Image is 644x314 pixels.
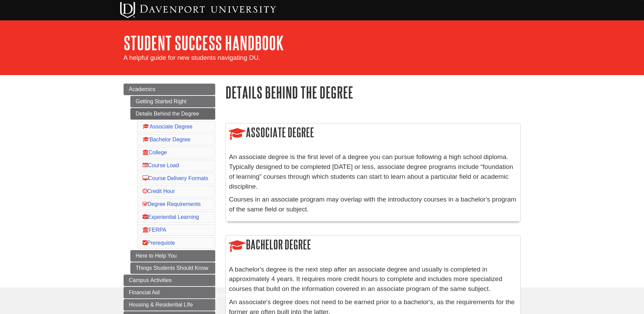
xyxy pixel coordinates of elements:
a: FERPA [143,227,166,233]
a: Experiential Learning [143,214,199,220]
a: Degree Requirements [143,201,201,207]
a: Course Delivery Formats [143,175,208,181]
a: Getting Started Right [130,96,215,107]
a: Bachelor Degree [143,137,190,142]
a: Prerequiste [143,240,175,246]
span: Housing & Residential LIfe [129,302,193,308]
a: Here to Help You [130,250,215,262]
h1: Details Behind the Degree [225,84,521,101]
img: Davenport University [120,2,276,18]
a: Financial Aid [124,287,215,298]
a: Course Load [143,162,179,168]
a: College [143,150,167,155]
a: Housing & Residential LIfe [124,299,215,311]
a: Credit Hour [143,188,175,194]
a: Associate Degree [143,124,192,129]
a: Things Students Should Know [130,262,215,274]
span: Campus Activities [129,277,172,283]
span: Academics [129,86,155,92]
p: A bachelor's degree is the next step after an associate degree and usually is completed in approx... [229,265,517,294]
a: Student Success Handbook [124,32,284,53]
h2: Associate Degree [226,123,520,143]
a: Campus Activities [124,275,215,286]
a: Academics [124,84,215,95]
p: An associate degree is the first level of a degree you can pursue following a high school diploma... [229,152,517,191]
a: Details Behind the Degree [130,108,215,120]
h2: Bachelor Degree [226,235,520,255]
span: A helpful guide for new students navigating DU. [124,54,260,61]
p: Courses in an associate program may overlap with the introductory courses in a bachelor's program... [229,195,517,214]
span: Financial Aid [129,290,160,295]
